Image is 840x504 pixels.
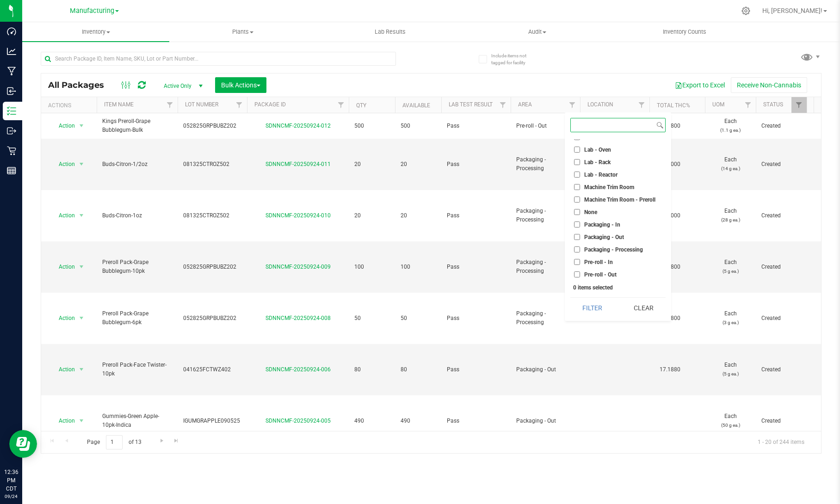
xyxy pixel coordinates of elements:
a: SDNNCMF-20250924-005 [266,418,331,424]
span: Packaging - Processing [584,247,643,252]
span: Manufacturing [70,7,114,15]
span: Created [761,122,801,130]
input: Pre-roll - Out [574,271,580,277]
span: Machine Trim Room - Preroll [584,197,655,203]
span: Created [761,263,801,271]
span: 500 [401,122,436,130]
span: select [76,260,87,273]
a: Location [587,101,613,108]
p: (1.1 g ea.) [710,126,750,135]
input: Search [571,118,655,132]
inline-svg: Dashboard [7,27,16,36]
span: Each [710,207,750,224]
input: Packaging - Out [574,234,580,240]
inline-svg: Reports [7,166,16,175]
span: Created [761,160,801,169]
span: Pass [447,417,505,425]
span: Lab - Rack [584,160,611,165]
input: Packaging - In [574,221,580,227]
span: Created [761,314,801,323]
span: Each [710,412,750,430]
span: Action [50,209,75,222]
a: Filter [741,97,756,113]
inline-svg: Analytics [7,47,16,56]
span: Audit [464,28,611,36]
a: SDNNCMF-20250924-012 [266,123,331,129]
a: Item Name [104,101,134,108]
span: Pre-roll - In [584,259,613,265]
p: (3 g ea.) [710,318,750,327]
p: 12:36 PM CDT [4,468,18,493]
span: select [76,363,87,376]
inline-svg: Outbound [7,126,16,135]
a: Total THC% [657,102,690,109]
span: Lab - In [584,135,604,140]
span: Lab Results [362,28,418,36]
input: 1 [106,435,123,449]
span: 100 [354,263,389,271]
span: 052825GRPBUBZ202 [183,122,241,130]
a: Inventory [22,22,169,42]
button: Clear [621,298,665,318]
span: Packaging - Out [516,365,574,374]
a: SDNNCMF-20250924-010 [266,212,331,219]
span: Action [50,363,75,376]
span: 80 [401,365,436,374]
input: Lab - Reactor [574,172,580,178]
inline-svg: Inbound [7,86,16,96]
span: Pass [447,263,505,271]
a: Filter [232,97,247,113]
a: SDNNCMF-20250924-011 [266,161,331,167]
a: Package ID [254,101,286,108]
a: Filter [162,97,178,113]
span: 17.1880 [655,363,685,376]
a: Filter [334,97,349,113]
span: 50 [401,314,436,323]
a: Plants [169,22,316,42]
a: Filter [495,97,511,113]
span: Action [50,312,75,325]
span: Inventory [22,28,169,36]
span: All Packages [48,80,113,90]
span: Lab - Reactor [584,172,618,178]
button: Export to Excel [669,77,731,93]
span: 490 [401,417,436,425]
a: Filter [634,97,649,113]
span: Action [50,119,75,132]
span: Created [761,365,801,374]
input: Search Package ID, Item Name, SKU, Lot or Part Number... [41,52,396,66]
span: Packaging - Out [584,234,624,240]
a: SDNNCMF-20250924-006 [266,366,331,373]
span: Buds-Citron-1oz [102,211,172,220]
span: 1 - 20 of 244 items [750,435,812,449]
input: Machine Trim Room [574,184,580,190]
span: select [76,209,87,222]
p: (14 g ea.) [710,164,750,173]
inline-svg: Inventory [7,106,16,116]
span: Packaging - Processing [516,207,574,224]
span: Each [710,309,750,327]
p: (50 g ea.) [710,421,750,430]
span: 50 [354,314,389,323]
div: Manage settings [740,6,752,15]
span: Packaging - Processing [516,155,574,173]
input: Packaging - Processing [574,246,580,252]
span: select [76,158,87,171]
span: Pass [447,365,505,374]
span: 052825GRPBUBZ202 [183,314,241,323]
span: Buds-Citron-1/2oz [102,160,172,169]
a: Lab Test Result [449,101,493,108]
input: Pre-roll - In [574,259,580,265]
span: 20 [354,211,389,220]
span: Gummies-Green Apple-10pk-Indica [102,412,172,430]
input: None [574,209,580,215]
span: Hi, [PERSON_NAME]! [762,7,822,14]
span: Action [50,158,75,171]
a: Qty [356,102,366,109]
span: Packaging - In [584,222,620,227]
span: Page of 13 [79,435,149,449]
span: Kings Preroll-Grape Bubblegum-Bulk [102,117,172,135]
span: Pre-roll - Out [516,122,574,130]
a: Filter [565,97,580,113]
span: Pass [447,314,505,323]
